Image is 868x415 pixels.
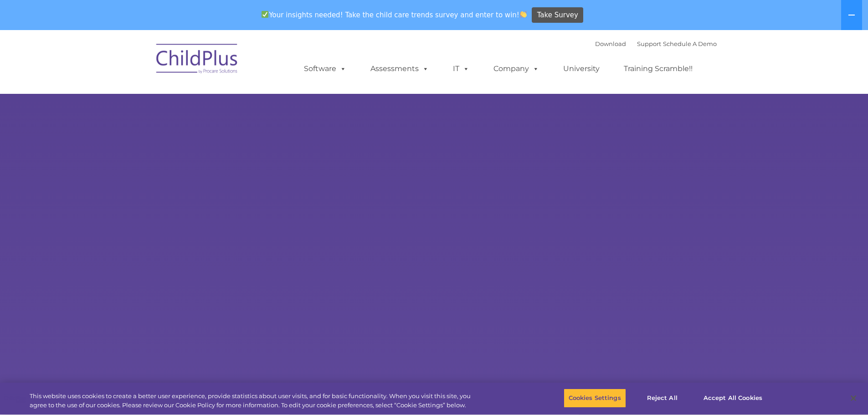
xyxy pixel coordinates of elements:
[564,389,626,408] button: Cookies Settings
[843,388,863,408] button: Close
[444,60,478,78] a: IT
[634,389,691,408] button: Reject All
[554,60,609,78] a: University
[537,7,578,23] span: Take Survey
[532,7,583,23] a: Take Survey
[637,40,661,47] a: Support
[262,11,268,18] img: ✅
[361,60,438,78] a: Assessments
[30,392,478,410] div: This website uses cookies to create a better user experience, provide statistics about user visit...
[595,40,717,47] font: |
[595,40,626,47] a: Download
[295,60,355,78] a: Software
[127,60,154,67] span: Last name
[699,389,767,408] button: Accept All Cookies
[127,97,165,104] span: Phone number
[520,11,527,18] img: 👏
[258,6,531,24] span: Your insights needed! Take the child care trends survey and enter to win!
[484,60,548,78] a: Company
[152,37,243,83] img: ChildPlus by Procare Solutions
[663,40,717,47] a: Schedule A Demo
[615,60,702,78] a: Training Scramble!!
